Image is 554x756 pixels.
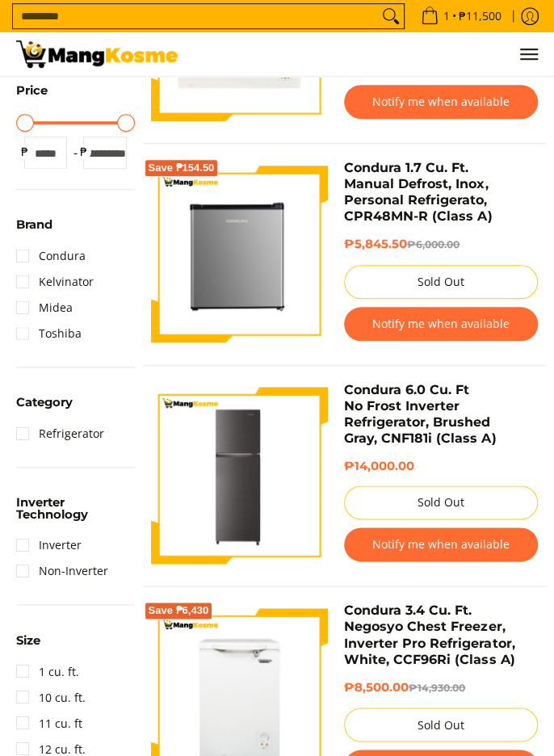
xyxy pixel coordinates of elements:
[344,708,538,741] button: Sold Out
[16,397,73,409] span: Category
[16,634,40,646] span: Size
[344,265,538,299] button: Sold Out
[75,144,91,160] span: ₱
[16,269,94,295] a: Kelvinator
[344,679,538,695] h6: ₱8,500.00
[16,658,79,684] a: 1 cu. ft.
[16,684,86,710] a: 10 cu. ft.
[16,421,104,447] a: Refrigerator
[16,321,82,346] a: Toshiba
[16,219,52,243] summary: Open
[16,532,82,558] a: Inverter
[16,397,73,421] summary: Open
[16,295,73,321] a: Midea
[344,527,538,561] button: Notify me when available
[344,307,538,341] button: Notify me when available
[16,219,52,231] span: Brand
[194,32,538,76] ul: Customer Navigation
[16,243,86,269] a: Condura
[16,85,48,97] span: Price
[441,10,452,22] span: 1
[518,32,538,76] button: Menu
[149,606,209,615] span: Save ₱6,430
[194,32,538,76] nav: Main Menu
[344,382,496,446] a: Condura 6.0 Cu. Ft No Frost Inverter Refrigerator, Brushed Gray, CNF181i (Class A)
[344,603,514,666] a: Condura 3.4 Cu. Ft. Negosyo Chest Freezer, Inverter Pro Refrigerator, White, CCF96Ri (Class A)
[16,40,178,68] img: Bodega Sale Refrigerator l Mang Kosme: Home Appliances Warehouse Sale | Page 3
[344,237,538,253] h6: ₱5,845.50
[16,710,82,736] a: 11 cu. ft
[407,238,460,250] del: ₱6,000.00
[16,634,40,658] summary: Open
[16,497,135,521] span: Inverter Technology
[151,166,329,343] img: Condura 1.7 Cu. Ft. Manual Defrost, Inox, Personal Refrigerato, CPR48MN-R (Class A)
[344,160,492,224] a: Condura 1.7 Cu. Ft. Manual Defrost, Inox, Personal Refrigerato, CPR48MN-R (Class A)
[416,7,506,25] span: •
[151,387,329,565] img: Condura 6.0 Cu. Ft No Frost Inverter Refrigerator, Brushed Gray, CNF181i (Class A)
[16,144,32,160] span: ₱
[16,497,135,533] summary: Open
[344,459,538,474] h6: ₱14,000.00
[16,558,108,584] a: Non-Inverter
[344,485,538,519] button: Sold Out
[16,85,48,109] summary: Open
[409,681,465,693] del: ₱14,930.00
[149,163,215,173] span: Save ₱154.50
[344,85,538,119] button: Notify me when available
[378,4,404,28] button: Search
[456,10,504,22] span: ₱11,500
